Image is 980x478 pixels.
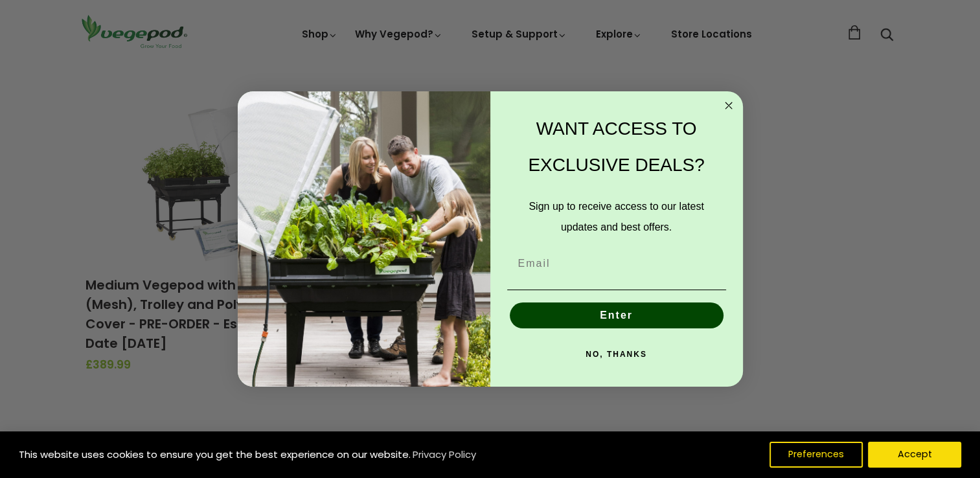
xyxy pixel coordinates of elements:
a: Privacy Policy (opens in a new tab) [411,443,478,466]
button: Preferences [769,442,863,468]
button: Accept [868,442,961,468]
img: underline [507,290,726,290]
button: Enter [510,302,724,328]
span: Sign up to receive access to our latest updates and best offers. [529,201,703,233]
span: This website uses cookies to ensure you get the best experience on our website. [19,448,411,461]
img: e9d03583-1bb1-490f-ad29-36751b3212ff.jpeg [238,91,490,387]
input: Email [507,251,726,277]
button: Close dialog [721,98,736,113]
span: WANT ACCESS TO EXCLUSIVE DEALS? [528,119,704,175]
button: NO, THANKS [507,341,726,367]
